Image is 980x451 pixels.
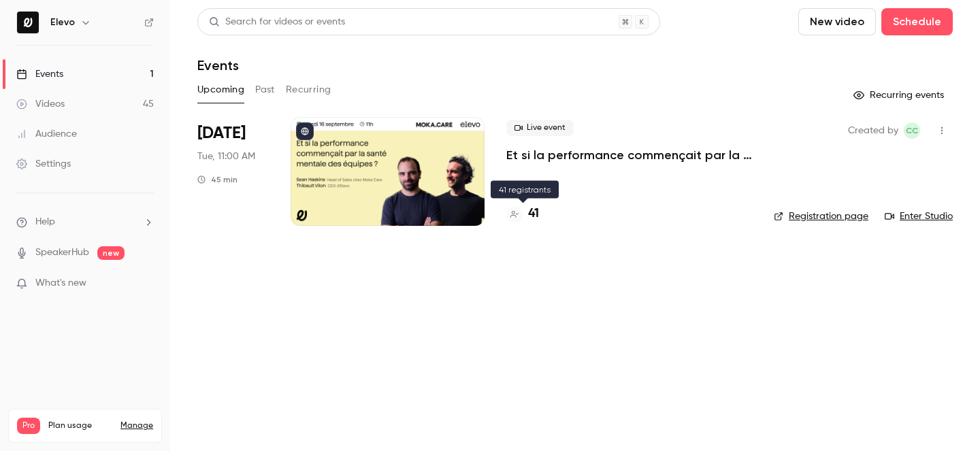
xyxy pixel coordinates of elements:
a: SpeakerHub [35,246,89,260]
a: Manage [120,420,153,431]
span: Help [35,215,55,229]
button: Past [255,79,275,101]
span: Pro [17,418,40,434]
h6: Elevo [50,16,75,29]
span: What's new [35,276,86,290]
img: Elevo [17,12,39,33]
button: Recurring [286,79,331,101]
div: Videos [16,97,65,111]
button: Recurring events [847,84,953,106]
span: Plan usage [48,420,112,431]
div: Sep 16 Tue, 11:00 AM (Europe/Paris) [197,117,269,226]
button: Upcoming [197,79,244,101]
a: Et si la performance commençait par la santé mentale des équipes ? [506,147,752,163]
button: New video [798,8,876,35]
span: CC [906,122,918,139]
span: Created by [848,122,898,139]
button: Schedule [881,8,953,35]
div: Events [16,67,63,81]
span: [DATE] [197,122,246,144]
div: Audience [16,127,77,141]
iframe: Noticeable Trigger [137,278,154,290]
div: 45 min [197,174,238,185]
h4: 41 [528,205,539,223]
li: help-dropdown-opener [16,215,154,229]
span: new [97,246,125,260]
div: Search for videos or events [209,15,345,29]
span: Clara Courtillier [904,122,920,139]
a: Enter Studio [885,210,953,223]
span: Live event [506,120,574,136]
a: 41 [506,205,539,223]
span: Tue, 11:00 AM [197,150,255,163]
a: Registration page [774,210,868,223]
div: Settings [16,157,71,171]
h1: Events [197,57,239,73]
